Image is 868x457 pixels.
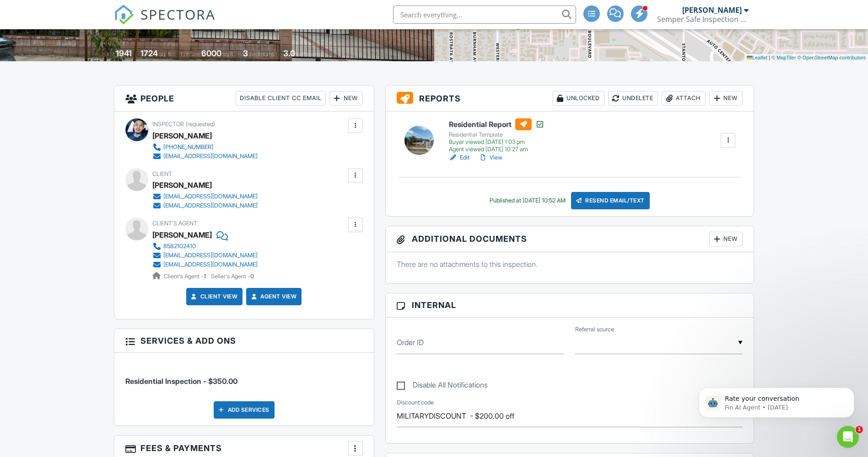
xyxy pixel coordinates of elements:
[297,51,323,58] span: bathrooms
[329,91,363,106] div: New
[163,143,213,151] div: [PHONE_NUMBER]
[152,192,258,201] a: [EMAIL_ADDRESS][DOMAIN_NAME]
[163,202,258,209] div: [EMAIL_ADDRESS][DOMAIN_NAME]
[181,51,200,58] span: Lot Size
[449,131,545,138] div: Residential Template
[571,192,650,209] div: Resend Email/Text
[449,118,545,153] a: Residential Report Residential Template Buyer viewed [DATE] 1:03 pm Agent viewed [DATE] 10:27 am
[163,153,258,160] div: [EMAIL_ADDRESS][DOMAIN_NAME]
[250,273,254,280] strong: 0
[283,48,295,58] div: 3.0
[163,261,258,268] div: [EMAIL_ADDRESS][DOMAIN_NAME]
[709,232,743,246] div: New
[397,259,743,269] p: There are no attachments to this inspection.
[386,293,754,317] h3: Internal
[386,85,754,112] h3: Reports
[657,15,749,24] div: Semper Safe Inspection C.A.
[140,48,158,58] div: 1724
[152,121,184,128] span: Inspector
[152,201,258,210] a: [EMAIL_ADDRESS][DOMAIN_NAME]
[397,381,488,392] label: Disable All Notifications
[449,146,545,153] div: Agent viewed [DATE] 10:27 am
[152,228,212,242] a: [PERSON_NAME]
[397,337,424,347] label: Order ID
[152,178,212,192] div: [PERSON_NAME]
[116,48,132,58] div: 1941
[386,226,754,252] h3: Additional Documents
[114,12,216,32] a: SPECTORA
[114,329,374,353] h3: Services & Add ons
[236,91,326,106] div: Disable Client CC Email
[114,5,134,25] img: The Best Home Inspection Software - Spectora
[243,48,248,58] div: 3
[211,273,254,280] span: Seller's Agent -
[249,292,297,301] a: Agent View
[798,55,866,60] a: © OpenStreetMap contributors
[608,91,658,106] div: Undelete
[152,251,258,260] a: [EMAIL_ADDRESS][DOMAIN_NAME]
[204,273,206,280] strong: 1
[685,368,868,432] iframe: Intercom notifications message
[837,426,859,448] iframe: Intercom live chat
[575,325,614,334] label: Referral source
[709,91,743,106] div: New
[125,377,237,386] span: Residential Inspection - $350.00
[152,170,172,177] span: Client
[152,260,258,269] a: [EMAIL_ADDRESS][DOMAIN_NAME]
[214,401,275,419] div: Add Services
[856,426,863,433] span: 1
[552,91,604,106] div: Unlocked
[397,399,434,407] label: Discount code
[189,292,238,301] a: Client View
[201,48,221,58] div: 6000
[104,51,114,58] span: Built
[479,153,502,162] a: View
[771,55,796,60] a: © MapTiler
[163,243,196,250] div: 8582102410
[662,91,706,106] div: Attach
[152,143,258,152] a: [PHONE_NUMBER]
[393,5,576,24] input: Search everything...
[449,138,545,146] div: Buyer viewed [DATE] 1:03 pm
[449,153,469,162] a: Edit
[164,273,207,280] span: Client's Agent -
[186,121,215,128] span: (requested)
[159,51,172,58] span: sq. ft.
[140,5,216,24] span: SPECTORA
[163,252,258,259] div: [EMAIL_ADDRESS][DOMAIN_NAME]
[769,55,770,60] span: |
[152,242,258,251] a: 8582102410
[449,118,545,130] h6: Residential Report
[490,197,566,204] div: Published at [DATE] 10:52 AM
[163,193,258,200] div: [EMAIL_ADDRESS][DOMAIN_NAME]
[152,129,212,143] div: [PERSON_NAME]
[114,85,374,112] h3: People
[223,51,234,58] span: sq.ft.
[152,152,258,161] a: [EMAIL_ADDRESS][DOMAIN_NAME]
[249,51,275,58] span: bedrooms
[682,5,742,15] div: [PERSON_NAME]
[152,220,197,227] span: Client's Agent
[747,55,767,60] a: Leaflet
[125,360,363,393] li: Service: Residential Inspection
